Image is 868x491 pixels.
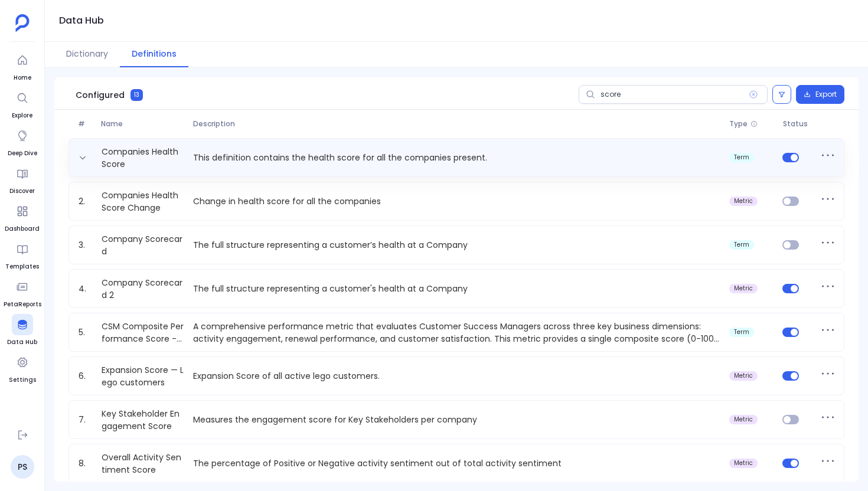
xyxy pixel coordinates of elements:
[97,277,189,300] a: Company Scorecard 2
[9,352,36,385] a: Settings
[734,198,753,205] span: metric
[12,50,33,83] a: Home
[74,370,97,382] span: 6.
[97,233,189,257] a: Company Scorecard
[12,87,33,120] a: Explore
[5,201,40,234] a: Dashboard
[74,414,97,426] span: 7.
[5,224,40,234] span: Dashboard
[734,372,753,379] span: metric
[97,189,189,213] a: Companies Health Score Change
[188,283,724,295] p: The full structure representing a customer's health at a Company
[188,414,724,426] p: Measures the engagement score for Key Stakeholders per company
[734,416,753,423] span: metric
[188,239,724,251] p: The full structure representing a customer’s health at a Company
[4,276,41,309] a: PetaReports
[188,119,725,129] span: Description
[74,239,97,251] span: 3.
[9,163,35,196] a: Discover
[54,42,120,67] button: Dictionary
[4,300,41,309] span: PetaReports
[97,451,189,475] a: Overall Activity Sentiment Score
[7,314,37,347] a: Data Hub
[188,195,724,208] p: Change in health score for all the companies
[74,283,97,295] span: 4.
[74,326,97,339] span: 5.
[73,119,96,129] span: #
[74,457,97,470] span: 8.
[5,238,39,271] a: Templates
[729,119,748,129] span: Type
[734,285,753,292] span: metric
[12,73,33,83] span: Home
[97,146,189,169] a: Companies Health Score
[97,364,189,388] a: Expansion Score — Lego customers
[188,370,724,382] p: Expansion Score of all active lego customers.
[120,42,188,67] button: Definitions
[97,408,189,431] a: Key Stakeholder Engagement Score
[59,12,104,29] h1: Data Hub
[734,460,753,467] span: metric
[734,329,749,336] span: term
[97,320,189,344] a: CSM Composite Performance Score - All Time
[188,320,724,344] p: A comprehensive performance metric that evaluates Customer Success Managers across three key busi...
[579,85,768,104] input: Search definitions
[7,338,37,347] span: Data Hub
[734,154,749,161] span: term
[9,375,36,385] span: Settings
[188,457,724,470] p: The percentage of Positive or Negative activity sentiment out of total activity sentiment
[8,125,37,158] a: Deep Dive
[130,89,143,101] span: 13
[5,262,39,271] span: Templates
[188,152,724,164] p: This definition contains the health score for all the companies present.
[8,149,37,158] span: Deep Dive
[96,119,188,129] span: Name
[796,85,844,104] button: Export
[15,14,30,32] img: petavue logo
[815,90,837,99] span: Export
[778,119,817,129] span: Status
[12,111,33,120] span: Explore
[76,89,125,101] span: Configured
[74,195,97,208] span: 2.
[734,241,749,248] span: term
[9,186,35,196] span: Discover
[11,455,34,479] a: PS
